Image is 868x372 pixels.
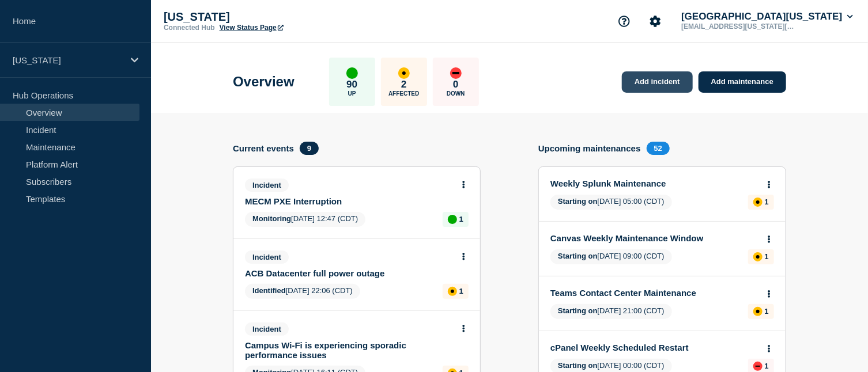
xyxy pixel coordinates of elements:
span: [DATE] 21:00 (CDT) [550,304,672,319]
p: [US_STATE] [13,55,123,65]
div: down [450,67,462,79]
span: Starting on [558,252,598,260]
a: Campus Wi-Fi is experiencing sporadic performance issues [245,340,453,360]
span: [DATE] 05:00 (CDT) [550,195,672,210]
span: Identified [252,286,286,295]
p: 1 [765,307,769,316]
span: Starting on [558,306,598,315]
span: 9 [300,142,319,155]
p: 0 [453,79,458,90]
div: affected [753,252,763,261]
div: affected [398,67,410,79]
p: [US_STATE] [164,10,394,24]
h4: Current events [233,143,294,153]
a: Teams Contact Center Maintenance [550,288,758,298]
span: Starting on [558,361,598,370]
button: [GEOGRAPHIC_DATA][US_STATE] [679,11,855,22]
span: Incident [245,250,289,264]
span: Starting on [558,197,598,206]
a: ACB Datacenter full power outage [245,268,453,278]
span: [DATE] 22:06 (CDT) [245,284,360,299]
div: down [753,362,763,371]
div: up [448,215,457,224]
div: up [346,67,358,79]
p: 1 [765,198,769,206]
a: View Status Page [220,24,284,32]
div: affected [448,287,457,296]
p: 90 [346,79,357,90]
a: Canvas Weekly Maintenance Window [550,233,758,243]
h1: Overview [233,74,295,90]
p: 1 [765,252,769,261]
span: 52 [647,142,670,155]
p: [EMAIL_ADDRESS][US_STATE][DOMAIN_NAME] [679,22,799,31]
p: Connected Hub [164,24,215,32]
span: Incident [245,322,289,336]
p: Down [447,90,465,97]
p: Up [348,90,356,97]
a: Add maintenance [699,71,786,93]
h4: Upcoming maintenances [538,143,641,153]
span: [DATE] 09:00 (CDT) [550,249,672,264]
a: Add incident [622,71,693,93]
a: Weekly Splunk Maintenance [550,179,758,188]
p: 1 [765,362,769,370]
span: Monitoring [252,214,291,223]
a: MECM PXE Interruption [245,196,453,206]
button: Support [612,9,636,33]
div: affected [753,198,763,207]
span: Incident [245,179,289,192]
a: cPanel Weekly Scheduled Restart [550,343,758,352]
button: Account settings [643,9,667,33]
p: 1 [459,215,463,223]
div: affected [753,307,763,316]
span: [DATE] 12:47 (CDT) [245,212,365,227]
p: Affected [388,90,419,97]
p: 2 [401,79,406,90]
p: 1 [459,287,463,295]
